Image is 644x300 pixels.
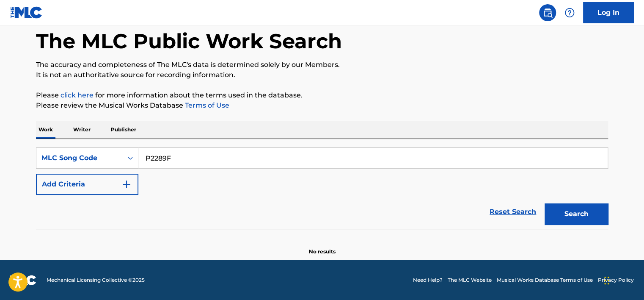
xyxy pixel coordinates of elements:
[10,275,36,285] img: logo
[413,276,443,284] a: Need Help?
[36,100,608,111] p: Please review the Musical Works Database
[41,153,118,163] div: MLC Song Code
[497,276,593,284] a: Musical Works Database Terms of Use
[36,121,55,139] p: Work
[485,203,540,221] a: Reset Search
[602,259,644,300] iframe: Chat Widget
[36,28,342,54] h1: The MLC Public Work Search
[61,91,94,99] a: click here
[36,70,608,80] p: It is not an authoritative source for recording information.
[539,4,556,21] a: Public Search
[545,203,608,225] button: Search
[36,90,608,100] p: Please for more information about the terms used in the database.
[47,276,145,284] span: Mechanical Licensing Collective © 2025
[10,6,43,19] img: MLC Logo
[561,4,578,21] div: Help
[309,238,336,256] p: No results
[36,174,138,195] button: Add Criteria
[183,101,229,109] a: Terms of Use
[583,2,634,23] a: Log In
[448,276,492,284] a: The MLC Website
[542,8,553,18] img: search
[604,268,609,293] div: টেনে আনুন
[36,60,608,70] p: The accuracy and completeness of The MLC's data is determined solely by our Members.
[598,276,634,284] a: Privacy Policy
[108,121,139,139] p: Publisher
[36,147,608,229] form: Search Form
[71,121,93,139] p: Writer
[602,259,644,300] div: চ্যাট উইজেট
[564,8,575,18] img: help
[121,179,132,189] img: 9d2ae6d4665cec9f34b9.svg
